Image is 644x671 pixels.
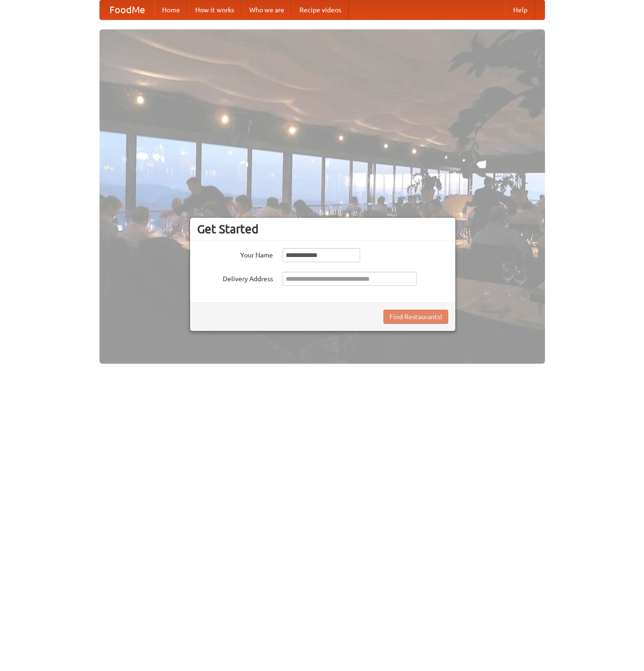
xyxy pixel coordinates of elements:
[506,0,535,19] a: Help
[100,0,154,19] a: FoodMe
[154,0,188,19] a: Home
[188,0,242,19] a: How it works
[197,272,273,284] label: Delivery Address
[197,222,448,236] h3: Get Started
[242,0,292,19] a: Who we are
[197,248,273,260] label: Your Name
[292,0,349,19] a: Recipe videos
[383,310,448,324] button: Find Restaurants!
